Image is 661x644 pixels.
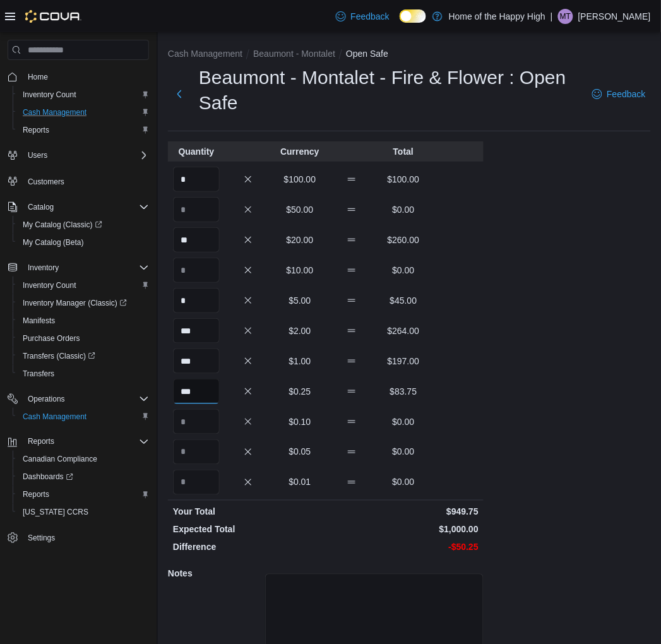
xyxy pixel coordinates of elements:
button: Inventory [3,259,154,277]
span: Feedback [351,10,390,23]
a: Home [23,69,53,85]
input: Dark Mode [400,9,426,23]
span: Reports [28,437,54,447]
span: Operations [28,394,65,404]
input: Quantity [173,349,220,374]
p: Difference [173,541,323,554]
span: Transfers (Classic) [23,351,95,361]
p: $0.10 [277,415,323,428]
p: [PERSON_NAME] [578,9,651,24]
span: Inventory [28,263,59,273]
button: Cash Management [13,408,154,426]
span: Users [23,148,149,163]
button: Cash Management [168,49,242,59]
span: Transfers [18,366,149,381]
span: My Catalog (Beta) [23,237,84,247]
p: $0.25 [277,385,323,398]
button: Reports [13,486,154,504]
span: Reports [23,490,49,500]
button: Inventory Count [13,277,154,294]
span: Inventory Count [23,280,76,290]
button: Catalog [3,198,154,216]
button: Beaumont - Montalet [253,49,335,59]
button: Cash Management [13,104,154,121]
p: $260.00 [380,234,427,246]
button: Manifests [13,312,154,330]
span: Operations [23,391,149,407]
a: Cash Management [18,105,92,120]
p: $0.00 [380,415,427,428]
span: Washington CCRS [18,505,149,520]
span: Home [23,69,149,85]
p: Your Total [173,506,323,518]
p: | [551,9,553,24]
span: Reports [18,122,149,138]
p: Currency [277,145,323,158]
button: [US_STATE] CCRS [13,504,154,522]
span: Settings [23,530,149,546]
button: Transfers [13,365,154,383]
a: Inventory Count [18,87,81,102]
p: $0.00 [380,446,427,458]
span: Reports [23,125,49,135]
p: $0.00 [380,203,427,216]
p: $949.75 [328,506,479,518]
span: Inventory Count [18,87,149,102]
span: Manifests [23,316,55,326]
button: Users [3,146,154,164]
div: Maeryn Thrall [558,9,573,24]
p: Quantity [173,145,220,158]
span: Transfers [23,369,54,379]
button: Catalog [23,200,59,215]
span: Catalog [23,200,149,215]
span: Reports [23,434,149,450]
p: $0.00 [380,264,427,277]
input: Quantity [173,227,220,253]
p: $45.00 [380,294,427,307]
p: $0.05 [277,446,323,458]
span: Settings [28,534,55,544]
span: Dashboards [18,470,149,485]
a: My Catalog (Classic) [18,217,107,232]
input: Quantity [173,167,220,192]
button: Purchase Orders [13,330,154,347]
span: Cash Management [23,412,86,422]
span: Manifests [18,313,149,328]
a: Feedback [331,4,395,29]
p: $2.00 [277,325,323,337]
p: $20.00 [277,234,323,246]
nav: Complex example [8,63,149,580]
span: My Catalog (Classic) [23,220,102,230]
a: Inventory Manager (Classic) [13,294,154,312]
img: Cova [25,10,81,23]
span: Customers [23,173,149,189]
p: -$50.25 [328,541,479,554]
a: [US_STATE] CCRS [18,505,93,520]
a: Transfers (Classic) [18,349,100,364]
span: My Catalog (Classic) [18,217,149,232]
a: Customers [23,174,69,189]
span: Users [28,150,47,160]
p: $0.00 [380,476,427,489]
input: Quantity [173,258,220,283]
a: Purchase Orders [18,331,85,346]
button: Reports [3,433,154,451]
a: Cash Management [18,409,92,424]
p: $264.00 [380,325,427,337]
span: Customers [28,177,64,187]
span: Inventory Manager (Classic) [18,295,149,311]
span: Canadian Compliance [18,452,149,467]
a: My Catalog (Beta) [18,235,89,250]
span: Inventory Count [23,90,76,100]
span: Purchase Orders [18,331,149,346]
p: $100.00 [277,173,323,186]
a: Dashboards [13,468,154,486]
p: $10.00 [277,264,323,277]
p: $83.75 [380,385,427,398]
p: $0.01 [277,476,323,489]
span: MT [560,9,571,24]
p: Home of the Happy High [449,9,545,24]
a: Canadian Compliance [18,452,102,467]
button: Operations [23,391,70,407]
